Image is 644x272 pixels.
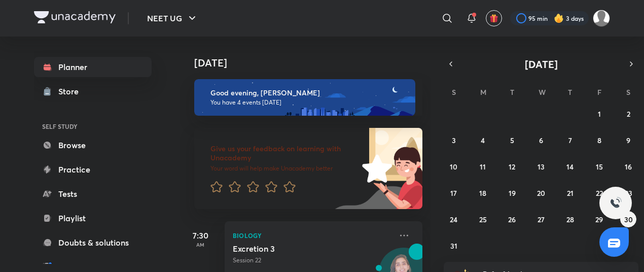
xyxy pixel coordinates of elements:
button: August 23, 2025 [620,185,636,201]
abbr: August 17, 2025 [450,188,457,198]
button: August 2, 2025 [620,106,636,122]
abbr: August 16, 2025 [625,162,632,172]
button: August 3, 2025 [446,132,462,148]
button: August 7, 2025 [562,132,578,148]
p: You have 4 events [DATE] [210,98,406,107]
img: evening [194,79,415,116]
abbr: August 23, 2025 [625,188,632,198]
h6: Good evening, [PERSON_NAME] [210,88,406,97]
abbr: August 30, 2025 [624,215,633,224]
a: Practice [34,159,152,180]
abbr: August 19, 2025 [509,188,516,198]
abbr: August 26, 2025 [508,215,516,224]
abbr: August 11, 2025 [480,162,486,172]
abbr: Thursday [568,87,572,97]
abbr: Tuesday [510,87,514,97]
abbr: August 9, 2025 [626,135,630,145]
button: August 11, 2025 [475,158,491,175]
p: Biology [233,229,392,242]
abbr: August 24, 2025 [450,215,457,224]
abbr: August 15, 2025 [596,162,603,172]
button: August 10, 2025 [446,158,462,175]
abbr: Sunday [452,87,456,97]
abbr: August 4, 2025 [481,135,485,145]
abbr: August 29, 2025 [595,215,603,224]
img: feedback_image [328,128,422,209]
h6: Give us your feedback on learning with Unacademy [210,144,359,162]
abbr: August 20, 2025 [537,188,545,198]
button: August 15, 2025 [591,158,607,175]
button: August 22, 2025 [591,185,607,201]
p: Session 22 [233,256,392,265]
abbr: August 6, 2025 [539,135,543,145]
abbr: Monday [480,87,486,97]
a: Store [34,81,152,101]
abbr: August 1, 2025 [598,109,601,119]
abbr: Wednesday [539,87,546,97]
abbr: August 18, 2025 [479,188,486,198]
abbr: August 12, 2025 [509,162,515,172]
button: August 28, 2025 [562,211,578,227]
button: August 26, 2025 [504,211,520,227]
abbr: August 8, 2025 [597,135,601,145]
abbr: August 13, 2025 [538,162,545,172]
img: Company Logo [34,11,116,23]
a: Playlist [34,208,152,228]
abbr: August 10, 2025 [450,162,457,172]
abbr: August 31, 2025 [450,241,457,251]
button: August 8, 2025 [591,132,607,148]
button: August 9, 2025 [620,132,636,148]
abbr: August 14, 2025 [566,162,574,172]
button: August 20, 2025 [533,185,549,201]
p: Your word will help make Unacademy better [210,164,359,173]
a: Planner [34,57,152,77]
button: avatar [486,10,502,26]
button: August 21, 2025 [562,185,578,201]
a: Browse [34,135,152,155]
img: ttu [610,197,622,209]
abbr: August 22, 2025 [596,188,603,198]
button: August 6, 2025 [533,132,549,148]
button: August 24, 2025 [446,211,462,227]
h4: [DATE] [194,57,433,69]
button: August 13, 2025 [533,158,549,175]
abbr: Saturday [626,87,630,97]
abbr: August 25, 2025 [479,215,487,224]
h5: 7:30 [180,229,221,242]
h6: SELF STUDY [34,118,152,135]
button: NEET UG [141,8,204,28]
h5: Excretion 3 [233,244,359,254]
button: August 18, 2025 [475,185,491,201]
img: avatar [489,14,498,23]
button: August 14, 2025 [562,158,578,175]
button: August 29, 2025 [591,211,607,227]
img: streak [554,13,564,23]
abbr: August 7, 2025 [568,135,572,145]
abbr: August 5, 2025 [510,135,514,145]
button: August 19, 2025 [504,185,520,201]
abbr: August 27, 2025 [538,215,545,224]
button: August 17, 2025 [446,185,462,201]
button: August 30, 2025 [620,211,636,227]
abbr: August 21, 2025 [567,188,574,198]
button: August 31, 2025 [446,237,462,254]
abbr: August 28, 2025 [566,215,574,224]
button: August 4, 2025 [475,132,491,148]
button: August 16, 2025 [620,158,636,175]
abbr: August 2, 2025 [627,109,630,119]
button: [DATE] [458,57,624,71]
button: August 27, 2025 [533,211,549,227]
a: Doubts & solutions [34,232,152,253]
abbr: August 3, 2025 [452,135,456,145]
button: August 12, 2025 [504,158,520,175]
button: August 25, 2025 [475,211,491,227]
div: Store [58,85,85,97]
p: AM [180,242,221,248]
img: Shristi Raj [593,10,610,27]
a: Tests [34,184,152,204]
button: August 1, 2025 [591,106,607,122]
abbr: Friday [597,87,601,97]
a: Company Logo [34,11,116,26]
span: [DATE] [525,57,558,71]
button: August 5, 2025 [504,132,520,148]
